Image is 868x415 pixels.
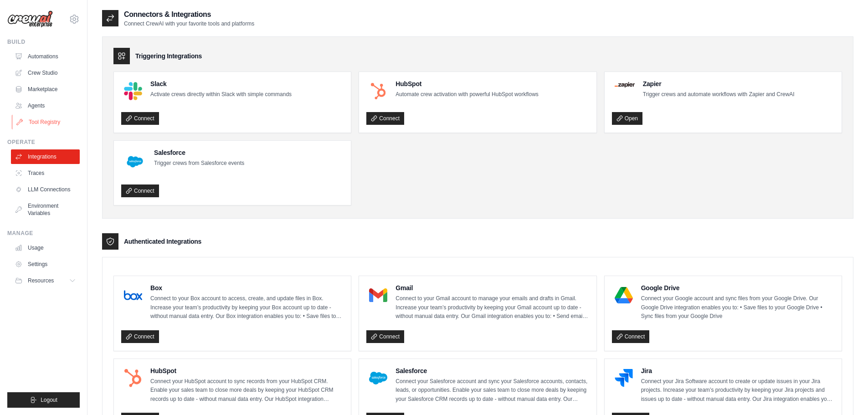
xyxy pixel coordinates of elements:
p: Connect CrewAI with your favorite tools and platforms [124,20,254,27]
a: Integrations [11,149,80,164]
h2: Connectors & Integrations [124,9,254,20]
img: HubSpot Logo [124,369,142,387]
img: Slack Logo [124,82,142,100]
h4: HubSpot [150,366,344,375]
img: Jira Logo [615,369,633,387]
h4: HubSpot [395,79,538,88]
p: Connect your Salesforce account and sync your Salesforce accounts, contacts, leads, or opportunit... [395,377,589,404]
img: Salesforce Logo [369,369,387,387]
button: Resources [11,273,80,288]
img: Salesforce Logo [124,151,146,173]
a: LLM Connections [11,182,80,197]
h4: Gmail [395,283,589,292]
p: Trigger crews and automate workflows with Zapier and CrewAI [643,90,795,99]
img: Gmail Logo [369,286,387,304]
h4: Box [150,283,344,292]
div: Build [7,38,80,46]
h4: Salesforce [395,366,589,375]
span: Logout [41,396,57,404]
p: Connect your HubSpot account to sync records from your HubSpot CRM. Enable your sales team to clo... [150,377,344,404]
a: Settings [11,257,80,272]
p: Connect your Google account and sync files from your Google Drive. Our Google Drive integration e... [641,294,834,321]
h4: Google Drive [641,283,834,292]
a: Automations [11,49,80,64]
p: Connect your Jira Software account to create or update issues in your Jira projects. Increase you... [641,377,834,404]
span: Resources [28,277,54,284]
h4: Salesforce [154,148,244,157]
p: Connect to your Box account to access, create, and update files in Box. Increase your team’s prod... [150,294,344,321]
a: Tool Registry [12,115,81,129]
img: Google Drive Logo [615,286,633,304]
h4: Slack [150,79,292,88]
a: Agents [11,98,80,113]
button: Logout [7,392,80,408]
a: Open [612,112,642,125]
a: Environment Variables [11,199,80,220]
a: Usage [11,241,80,255]
p: Trigger crews from Salesforce events [154,159,244,168]
img: HubSpot Logo [369,82,387,100]
h3: Authenticated Integrations [124,237,201,246]
h4: Zapier [643,79,795,88]
a: Connect [121,330,159,343]
h4: Jira [641,366,834,375]
p: Connect to your Gmail account to manage your emails and drafts in Gmail. Increase your team’s pro... [395,294,589,321]
div: Manage [7,230,80,237]
img: Box Logo [124,286,142,304]
img: Logo [7,10,53,28]
a: Traces [11,166,80,180]
h3: Triggering Integrations [135,51,202,61]
p: Activate crews directly within Slack with simple commands [150,90,292,99]
a: Connect [121,184,159,197]
div: Operate [7,138,80,146]
img: Zapier Logo [615,82,635,87]
a: Connect [121,112,159,125]
a: Crew Studio [11,66,80,80]
a: Connect [366,112,404,125]
a: Marketplace [11,82,80,97]
p: Automate crew activation with powerful HubSpot workflows [395,90,538,99]
a: Connect [366,330,404,343]
a: Connect [612,330,650,343]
